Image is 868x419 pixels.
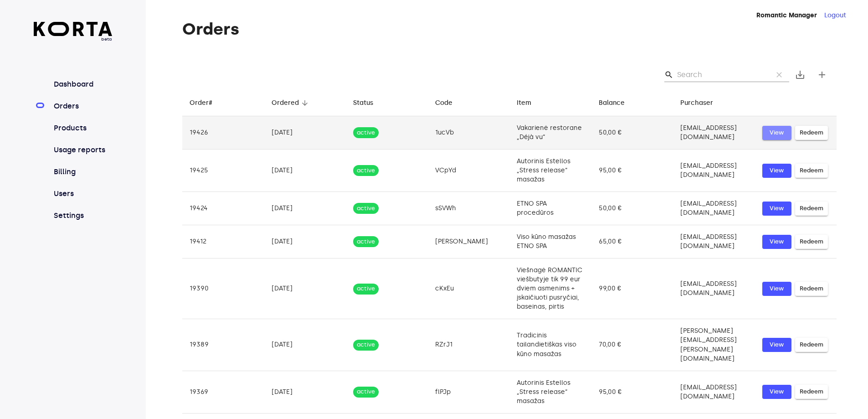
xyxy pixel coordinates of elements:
[182,259,264,319] td: 19390
[52,210,113,221] a: Settings
[353,98,373,109] div: Status
[591,371,673,413] td: 95,00 €
[264,225,346,259] td: [DATE]
[824,11,846,20] button: Logout
[673,192,755,225] td: [EMAIL_ADDRESS][DOMAIN_NAME]
[795,338,828,352] button: Redeem
[353,341,379,349] span: active
[591,150,673,192] td: 95,00 €
[795,202,828,216] button: Redeem
[428,225,510,259] td: [PERSON_NAME]
[509,371,591,413] td: Autorinis Estellos „Stress release“ masažas
[428,259,510,319] td: cKxEu
[762,338,791,352] button: View
[428,116,510,150] td: 1ucVb
[353,204,379,213] span: active
[428,319,510,371] td: RZrJ1
[762,235,791,249] button: View
[800,340,823,350] span: Redeem
[509,225,591,259] td: Viso kūno masažas ETNO SPA
[264,116,346,150] td: [DATE]
[591,192,673,225] td: 50,00 €
[34,22,113,36] img: Korta
[353,388,379,396] span: active
[264,319,346,371] td: [DATE]
[767,128,787,138] span: View
[680,98,713,109] div: Purchaser
[673,371,755,413] td: [EMAIL_ADDRESS][DOMAIN_NAME]
[509,192,591,225] td: ETNO SPA procedūros
[190,98,224,109] span: Order#
[517,98,531,109] div: Item
[182,192,264,225] td: 19424
[591,319,673,371] td: 70,00 €
[52,145,113,155] a: Usage reports
[795,385,828,399] button: Redeem
[767,387,787,397] span: View
[591,259,673,319] td: 99,00 €
[599,98,625,109] div: Balance
[34,36,113,42] span: beta
[353,285,379,293] span: active
[509,150,591,192] td: Autorinis Estellos „Stress release“ masažas
[680,98,725,109] span: Purchaser
[795,164,828,178] button: Redeem
[509,116,591,150] td: Vakarienė restorane „Déjà vu“
[182,319,264,371] td: 19389
[301,99,309,107] span: arrow_downward
[52,79,113,90] a: Dashboard
[673,116,755,150] td: [EMAIL_ADDRESS][DOMAIN_NAME]
[767,203,787,214] span: View
[767,284,787,294] span: View
[353,166,379,175] span: active
[767,166,787,176] span: View
[353,238,379,246] span: active
[673,319,755,371] td: [PERSON_NAME][EMAIL_ADDRESS][PERSON_NAME][DOMAIN_NAME]
[190,98,212,109] div: Order#
[795,69,806,80] span: save_alt
[789,64,811,86] button: Export
[762,385,791,399] button: View
[599,98,637,109] span: Balance
[817,69,827,80] span: add
[52,166,113,177] a: Billing
[673,225,755,259] td: [EMAIL_ADDRESS][DOMAIN_NAME]
[353,98,385,109] span: Status
[795,126,828,140] button: Redeem
[767,340,787,350] span: View
[435,98,464,109] span: Code
[435,98,452,109] div: Code
[428,371,510,413] td: flPJp
[762,202,791,216] button: View
[52,188,113,199] a: Users
[428,192,510,225] td: sSVWh
[673,259,755,319] td: [EMAIL_ADDRESS][DOMAIN_NAME]
[800,203,823,214] span: Redeem
[182,371,264,413] td: 19369
[795,282,828,296] button: Redeem
[811,64,833,86] button: Create new gift card
[264,371,346,413] td: [DATE]
[272,98,299,109] div: Ordered
[800,284,823,294] span: Redeem
[264,259,346,319] td: [DATE]
[272,98,311,109] span: Ordered
[353,129,379,137] span: active
[428,150,510,192] td: VCpYd
[677,67,765,82] input: Search
[800,237,823,247] span: Redeem
[509,319,591,371] td: Tradicinis tailandietiškas viso kūno masažas
[756,11,817,19] strong: Romantic Manager
[800,387,823,397] span: Redeem
[767,237,787,247] span: View
[762,126,791,140] a: View
[664,70,673,79] span: Search
[264,192,346,225] td: [DATE]
[509,259,591,319] td: Viešnagė ROMANTIC viešbutyje tik 99 eur dviem asmenims + įskaičiuoti pusryčiai, baseinas, pirtis
[182,20,837,38] h1: Orders
[762,282,791,296] button: View
[182,225,264,259] td: 19412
